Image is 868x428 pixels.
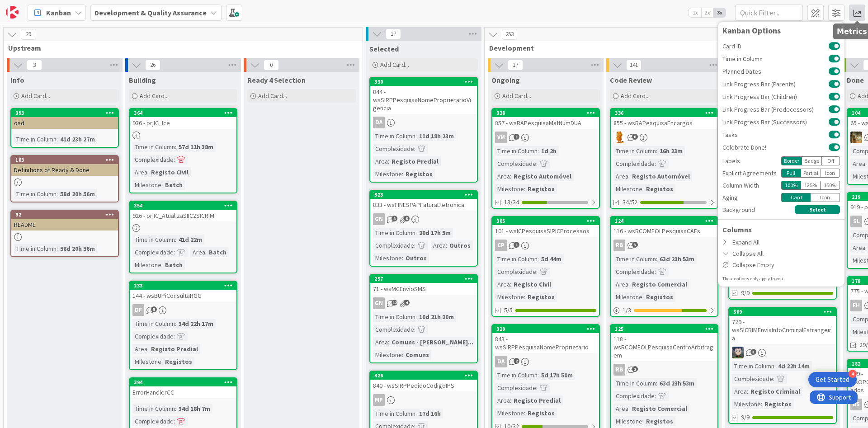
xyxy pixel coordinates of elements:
[613,240,625,251] div: RB
[373,169,402,179] div: Milestone
[11,156,118,176] div: 103Definitions of Ready & Done
[10,210,119,257] a: 92READMETime in Column:58d 20h 56m
[370,283,477,295] div: 71 - wsMCEnvioSMS
[174,331,175,341] span: :
[722,169,781,178] div: Explicit Agreements
[538,146,539,156] span: :
[417,228,453,238] div: 20d 17h 5m
[655,159,656,169] span: :
[722,106,829,113] span: Link Progress Bar (Predecessors)
[613,171,628,181] div: Area
[130,282,236,290] div: 233
[163,180,185,190] div: Batch
[801,181,821,190] div: 125 %
[492,240,599,251] div: CP
[14,134,57,144] div: Time in Column
[656,146,657,156] span: :
[729,308,836,344] div: 309729 - wsSICRIMEnviaInfoCriminalEstrangeira
[417,312,456,322] div: 10d 21h 20m
[370,117,477,128] div: DA
[151,306,157,312] span: 5
[623,198,637,207] span: 34/52
[492,333,599,353] div: 843 - wsSIRPPesquisaNomeProprietario
[611,305,717,316] div: 1/3
[130,109,236,129] div: 364936 - prjIC_Ice
[495,254,538,264] div: Time in Column
[750,349,756,355] span: 3
[495,279,510,289] div: Area
[525,184,557,194] div: Registos
[392,300,397,306] span: 12
[57,189,58,199] span: :
[630,279,689,289] div: Registo Comercial
[11,109,118,117] div: 393
[611,225,717,237] div: 116 - wsRCOMEOLPesquisaCAEs
[510,171,511,181] span: :
[373,350,402,360] div: Milestone
[132,155,174,165] div: Complexidade
[644,184,675,194] div: Registos
[611,240,717,251] div: RB
[524,292,525,302] span: :
[729,316,836,344] div: 729 - wsSICRIMEnviaInfoCriminalEstrangeira
[492,109,599,117] div: 338
[392,216,397,221] span: 8
[850,159,865,169] div: Area
[539,254,564,264] div: 5d 44m
[58,189,97,199] div: 58d 20h 56m
[11,109,118,129] div: 393dsd
[147,344,149,354] span: :
[373,144,414,154] div: Complexidade
[58,244,97,254] div: 58d 20h 56m
[510,279,511,289] span: :
[130,282,236,301] div: 233144 - wsBUPiConsultaRGG
[511,279,553,289] div: Registo Civil
[373,253,402,263] div: Milestone
[388,156,389,166] span: :
[776,361,812,371] div: 4d 22h 14m
[15,157,118,163] div: 103
[781,156,802,165] div: Border
[373,213,385,225] div: GN
[718,224,844,235] div: Columns
[722,81,829,87] span: Link Progress Bar (Parents)
[504,198,519,207] span: 13/34
[130,304,236,316] div: DF
[370,297,477,309] div: GN
[801,169,821,178] div: Partial
[11,156,118,164] div: 103
[821,181,840,190] div: 150 %
[613,184,642,194] div: Milestone
[611,217,717,237] div: 124116 - wsRCOMEOLPesquisaCAEs
[374,79,477,85] div: 330
[611,132,717,143] div: RL
[174,247,175,257] span: :
[733,309,836,315] div: 309
[655,267,656,277] span: :
[536,159,538,169] span: :
[380,61,409,69] span: Add Card...
[613,146,656,156] div: Time in Column
[21,92,50,100] span: Add Card...
[502,92,531,100] span: Add Card...
[722,43,829,49] span: Card ID
[132,304,144,316] div: DF
[370,78,477,114] div: 330844 - wsSIRPPesquisaNomeProprietarioVigencia
[132,247,174,257] div: Complexidade
[132,167,147,177] div: Area
[404,216,410,221] span: 6
[492,356,599,367] div: DA
[850,300,862,311] div: FH
[175,319,176,329] span: :
[628,279,630,289] span: :
[492,325,599,353] div: 329843 - wsSIRPPesquisaNomeProprietario
[514,242,519,248] span: 1
[11,219,118,230] div: README
[94,8,207,17] b: Development & Quality Assurance
[175,142,176,152] span: :
[132,331,174,341] div: Complexidade
[611,117,717,129] div: 855 - wsRAPesquisaEncargos
[514,358,519,364] span: 2
[722,144,829,151] span: Celebrate Done!
[613,159,655,169] div: Complexidade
